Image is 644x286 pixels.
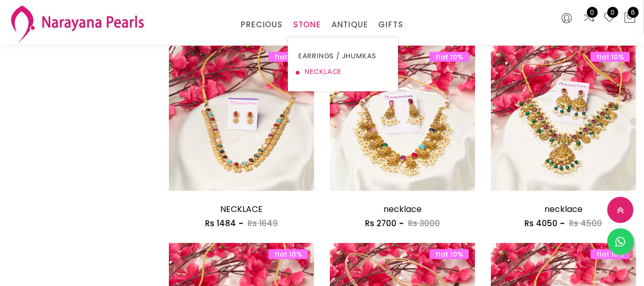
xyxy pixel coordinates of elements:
[269,52,308,62] span: flat 10%
[378,17,403,33] a: GIFTS
[298,64,388,80] a: NECKLACE
[205,218,236,229] span: Rs 1484
[365,218,396,229] span: Rs 2700
[248,218,278,229] span: Rs 1649
[524,218,557,229] span: Rs 4050
[298,48,388,64] a: EARRINGS / JHUMKAS
[628,7,639,18] span: 6
[587,7,598,18] span: 0
[241,17,282,33] a: PRECIOUS
[583,12,595,25] a: 0
[293,17,321,33] a: STONE
[220,203,263,215] a: NECKLACE
[331,17,368,33] a: ANTIQUE
[269,249,308,259] span: flat 10%
[544,203,583,215] a: necklace
[591,249,630,259] span: flat 10%
[430,249,469,259] span: flat 10%
[408,218,440,229] span: Rs 3000
[607,7,618,18] span: 0
[624,12,636,25] button: 6
[430,52,469,62] span: flat 10%
[383,203,422,215] a: necklace
[603,12,616,25] a: 0
[569,218,602,229] span: Rs 4500
[591,52,630,62] span: flat 10%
